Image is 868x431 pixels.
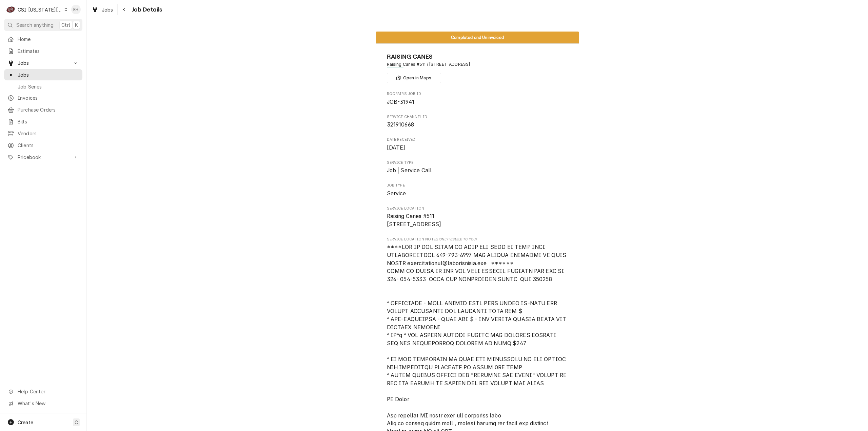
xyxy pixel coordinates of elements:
a: Jobs [4,69,82,80]
span: Service Channel ID [387,121,568,129]
span: What's New [18,400,78,407]
span: [DATE] [387,144,406,151]
span: Create [18,419,33,425]
div: Date Received [387,137,568,152]
a: Bills [4,116,82,127]
a: Go to Jobs [4,57,82,68]
span: Service Location Notes [387,237,568,242]
span: Jobs [18,59,69,66]
span: Help Center [18,388,78,395]
span: Estimates [18,47,79,55]
span: Vendors [18,130,79,137]
span: Address [387,61,568,67]
span: Job | Service Call [387,167,432,174]
div: Service Location [387,206,568,229]
div: Service Channel ID [387,114,568,129]
span: Date Received [387,137,568,142]
button: Open in Maps [387,73,441,83]
span: Service Location [387,206,568,211]
a: Purchase Orders [4,104,82,115]
span: Name [387,52,568,61]
span: Completed and Uninvoiced [451,35,504,40]
button: Search anythingCtrlK [4,19,82,31]
span: Date Received [387,144,568,152]
span: Service [387,190,406,197]
div: KH [71,5,81,14]
a: Vendors [4,128,82,139]
span: Pricebook [18,154,69,161]
span: Clients [18,142,79,149]
a: Go to Pricebook [4,152,82,163]
div: CSI Kansas City's Avatar [6,5,16,14]
span: Home [18,36,79,43]
span: Jobs [102,6,113,13]
span: Service Location [387,212,568,228]
button: Navigate back [119,4,130,15]
div: Kelsey Hetlage's Avatar [71,5,81,14]
span: (Only Visible to You) [438,237,477,241]
div: Roopairs Job ID [387,91,568,106]
span: Job Type [387,183,568,188]
span: Ctrl [61,21,70,28]
span: Roopairs Job ID [387,98,568,106]
a: Job Series [4,81,82,92]
span: Purchase Orders [18,106,79,113]
a: Invoices [4,92,82,103]
span: Roopairs Job ID [387,91,568,97]
span: JOB-31941 [387,99,414,105]
div: Client Information [387,52,568,83]
span: 321910668 [387,121,414,128]
a: Go to Help Center [4,386,82,397]
a: Jobs [89,4,116,15]
div: CSI [US_STATE][GEOGRAPHIC_DATA] [18,6,62,13]
span: Raising Canes #511 [STREET_ADDRESS] [387,213,441,228]
div: Service Type [387,160,568,175]
a: Home [4,34,82,45]
a: Estimates [4,45,82,57]
span: Invoices [18,94,79,101]
div: Status [376,32,579,43]
div: Job Type [387,183,568,197]
span: Service Channel ID [387,114,568,120]
span: Job Series [18,83,79,90]
span: Service Type [387,160,568,165]
span: K [75,21,78,28]
span: Bills [18,118,79,125]
a: Clients [4,140,82,151]
span: Service Type [387,166,568,175]
div: C [6,5,16,14]
span: C [75,419,78,426]
span: Job Details [130,5,162,14]
span: Search anything [16,21,54,28]
span: Jobs [18,71,79,78]
span: Job Type [387,190,568,198]
a: Go to What's New [4,398,82,409]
